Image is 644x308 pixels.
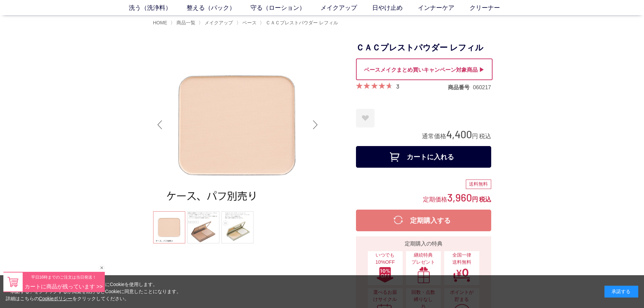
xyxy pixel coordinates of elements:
a: お気に入りに登録する [356,109,375,127]
a: 商品一覧 [175,20,195,25]
a: HOME [153,20,167,25]
a: ベース [241,20,257,25]
span: 税込 [479,133,491,140]
a: 洗う（洗浄料） [129,3,187,13]
span: ベース [242,20,257,25]
img: 継続特典プレゼント [415,266,432,283]
a: 3 [396,82,399,90]
span: 3,960 [447,191,472,204]
a: ＣＡＣプレストパウダー レフィル [264,20,338,25]
span: いつでも10%OFF [371,252,399,266]
img: ＣＡＣプレストパウダー レフィル [153,40,322,209]
img: いつでも10%OFF [376,266,394,283]
dd: 060217 [473,84,491,91]
li: 〉 [198,20,235,26]
button: 定期購入する [356,210,491,231]
span: 商品一覧 [176,20,195,25]
h1: ＣＡＣプレストパウダー レフィル [356,40,491,55]
a: メイクアップ [320,3,372,13]
span: 円 [472,196,478,203]
div: 承諾する [604,286,638,298]
span: 継続特典 プレゼント [409,252,437,266]
div: Previous slide [153,111,167,138]
img: 全国一律送料無料 [453,266,471,283]
dt: 商品番号 [448,84,473,91]
button: カートに入れる [356,146,491,168]
a: 整える（パック） [187,3,251,13]
a: Cookieポリシー [39,296,73,301]
div: Next slide [309,111,322,138]
a: 守る（ローション） [251,3,320,13]
a: 日やけ止め [372,3,418,13]
a: メイクアップ [203,20,233,25]
div: 送料無料 [466,180,491,189]
a: インナーケア [418,3,470,13]
span: 全国一律 送料無料 [448,252,476,266]
li: 〉 [170,20,197,26]
span: ＣＡＣプレストパウダー レフィル [266,20,338,25]
span: 定期価格 [423,195,447,203]
span: 円 [472,133,478,140]
a: クリーナー [470,3,515,13]
span: 4,400 [446,128,472,140]
li: 〉 [260,20,340,26]
span: メイクアップ [205,20,233,25]
li: 〉 [236,20,258,26]
span: 通常価格 [422,133,446,140]
div: 定期購入の特典 [359,240,488,248]
span: 税込 [479,196,491,203]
